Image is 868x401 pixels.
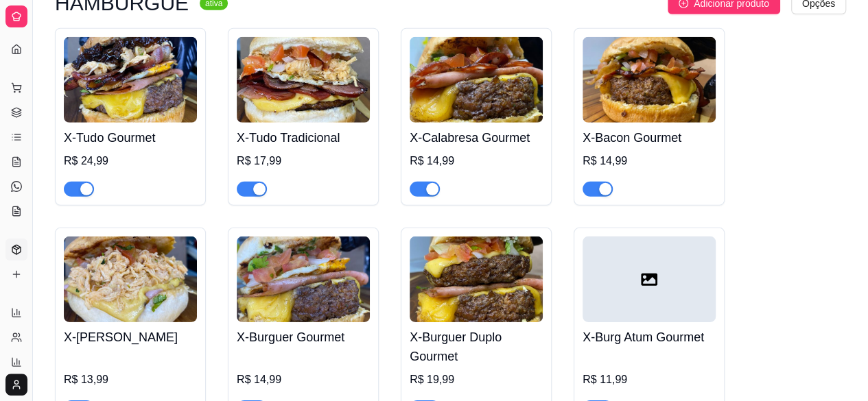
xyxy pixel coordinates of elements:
h4: X-Bacon Gourmet [583,128,716,147]
h4: X-Burguer Gourmet [237,328,370,347]
h4: X-Tudo Tradicional [237,128,370,147]
div: R$ 14,99 [410,153,543,169]
div: R$ 11,99 [583,372,716,388]
div: R$ 14,99 [583,153,716,169]
img: product-image [64,236,197,322]
img: product-image [64,37,197,123]
div: R$ 19,99 [410,372,543,388]
img: product-image [237,37,370,123]
img: product-image [583,37,716,123]
h4: X-Tudo Gourmet [64,128,197,147]
h4: X-Calabresa Gourmet [410,128,543,147]
h4: X-[PERSON_NAME] [64,328,197,347]
h4: X-Burguer Duplo Gourmet [410,328,543,366]
img: product-image [410,236,543,322]
div: R$ 24,99 [64,153,197,169]
img: product-image [410,37,543,123]
img: product-image [237,236,370,322]
div: R$ 17,99 [237,153,370,169]
div: R$ 13,99 [64,372,197,388]
h4: X-Burg Atum Gourmet [583,328,716,347]
div: R$ 14,99 [237,372,370,388]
